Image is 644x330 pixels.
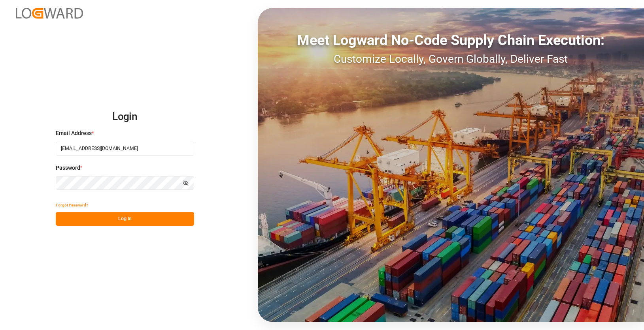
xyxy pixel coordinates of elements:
button: Log In [56,212,194,226]
h2: Login [56,104,194,129]
div: Meet Logward No-Code Supply Chain Execution: [258,30,644,51]
div: Customize Locally, Govern Globally, Deliver Fast [258,51,644,67]
input: Enter your email [56,142,194,156]
button: Forgot Password? [56,198,88,212]
span: Email Address [56,129,92,137]
img: Logward_new_orange.png [16,8,83,19]
span: Password [56,164,80,172]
